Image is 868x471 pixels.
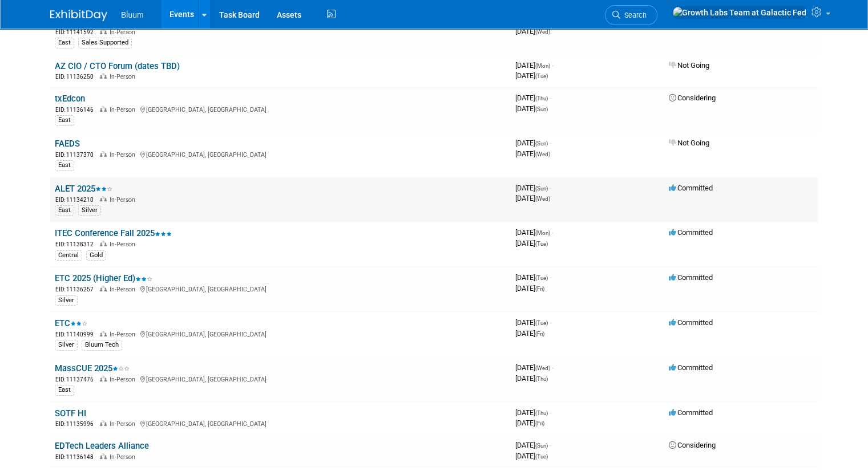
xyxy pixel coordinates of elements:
[55,61,180,71] a: AZ CIO / CTO Forum (dates TBD)
[55,454,98,460] span: EID: 11136148
[55,104,506,114] div: [GEOGRAPHIC_DATA], [GEOGRAPHIC_DATA]
[535,286,544,292] span: (Fri)
[669,318,713,327] span: Committed
[535,196,550,202] span: (Wed)
[55,318,87,328] a: ETC
[55,184,112,194] a: ALET 2025
[515,441,551,449] span: [DATE]
[110,286,139,293] span: In-Person
[515,149,550,158] span: [DATE]
[55,329,506,339] div: [GEOGRAPHIC_DATA], [GEOGRAPHIC_DATA]
[110,420,139,428] span: In-Person
[535,442,548,449] span: (Sun)
[535,73,548,79] span: (Tue)
[515,318,551,327] span: [DATE]
[100,29,107,34] img: In-Person Event
[535,365,550,371] span: (Wed)
[55,228,172,238] a: ITEC Conference Fall 2025
[550,318,551,327] span: -
[535,106,548,112] span: (Sun)
[515,419,544,427] span: [DATE]
[100,241,107,246] img: In-Person Event
[515,273,551,282] span: [DATE]
[669,184,713,192] span: Committed
[535,230,550,236] span: (Mon)
[100,106,107,112] img: In-Person Event
[515,284,544,293] span: [DATE]
[55,29,98,35] span: EID: 11141592
[535,151,550,157] span: (Wed)
[110,106,139,113] span: In-Person
[55,94,85,104] a: txEdcon
[535,95,548,101] span: (Thu)
[78,205,101,216] div: Silver
[535,29,550,35] span: (Wed)
[550,184,551,192] span: -
[669,408,713,417] span: Committed
[110,151,139,159] span: In-Person
[669,61,709,70] span: Not Going
[535,320,548,326] span: (Tue)
[552,61,554,70] span: -
[550,94,551,102] span: -
[515,452,548,460] span: [DATE]
[515,94,551,102] span: [DATE]
[55,408,86,419] a: SOTF HI
[55,74,98,80] span: EID: 11136250
[100,331,107,336] img: In-Person Event
[110,241,139,248] span: In-Person
[110,376,139,383] span: In-Person
[672,6,807,19] img: Growth Labs Team at Galactic Fed
[55,363,130,373] a: MassCUE 2025
[515,71,548,80] span: [DATE]
[535,140,548,147] span: (Sun)
[515,363,554,372] span: [DATE]
[515,329,544,338] span: [DATE]
[535,185,548,192] span: (Sun)
[100,151,107,157] img: In-Person Event
[515,408,551,417] span: [DATE]
[82,340,122,350] div: Bluum Tech
[669,441,716,449] span: Considering
[535,376,548,382] span: (Thu)
[55,149,506,159] div: [GEOGRAPHIC_DATA], [GEOGRAPHIC_DATA]
[669,363,713,372] span: Committed
[110,196,139,204] span: In-Person
[100,420,107,426] img: In-Person Event
[55,197,98,203] span: EID: 11134210
[535,420,544,427] span: (Fri)
[515,184,551,192] span: [DATE]
[86,250,106,261] div: Gold
[55,419,506,428] div: [GEOGRAPHIC_DATA], [GEOGRAPHIC_DATA]
[620,11,647,19] span: Search
[515,228,554,237] span: [DATE]
[55,331,98,338] span: EID: 11140999
[55,340,78,350] div: Silver
[100,286,107,291] img: In-Person Event
[55,374,506,384] div: [GEOGRAPHIC_DATA], [GEOGRAPHIC_DATA]
[515,61,554,70] span: [DATE]
[550,273,551,282] span: -
[55,241,98,247] span: EID: 11138312
[535,453,548,460] span: (Tue)
[535,241,548,247] span: (Tue)
[605,5,657,25] a: Search
[55,385,74,395] div: East
[515,139,551,147] span: [DATE]
[550,408,551,417] span: -
[550,441,551,449] span: -
[100,376,107,381] img: In-Person Event
[55,250,82,261] div: Central
[55,160,74,170] div: East
[515,239,548,247] span: [DATE]
[55,286,98,293] span: EID: 11136257
[78,38,132,48] div: Sales Supported
[552,363,554,372] span: -
[55,107,98,113] span: EID: 11136146
[55,295,78,306] div: Silver
[550,139,551,147] span: -
[515,27,550,35] span: [DATE]
[535,275,548,281] span: (Tue)
[515,104,548,113] span: [DATE]
[515,374,548,383] span: [DATE]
